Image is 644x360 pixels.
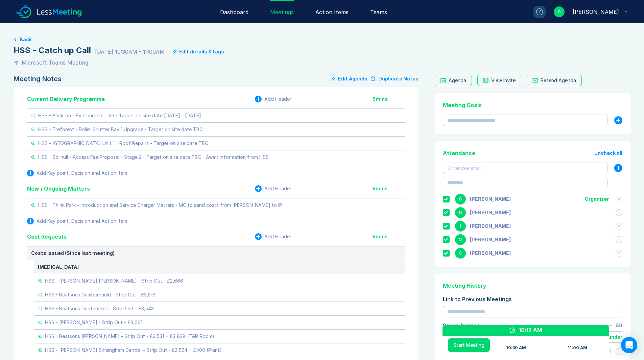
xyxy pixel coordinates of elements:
[27,218,127,224] button: Add Key point, Decision and Action Item
[606,349,612,354] div: 61
[477,75,521,86] button: View Invite
[621,337,637,353] div: Open Intercom Messenger
[455,207,466,218] div: D
[585,196,609,202] div: Organizer
[536,8,543,15] div: ?
[541,78,576,83] div: Resend Agenda
[443,149,475,157] div: Attendance
[27,170,127,176] button: Add Key point, Decision and Action Item
[45,306,154,311] div: HSS - Beatsons Dunfermline - Strip Out - £3,543
[443,323,480,328] div: Series Average
[491,78,516,83] div: View Invite
[519,326,542,334] div: 10:12 AM
[506,345,526,351] div: 10:30 AM
[27,233,67,241] div: Cost Requests
[38,202,282,208] div: HSS - Think Park - Introduction and Service Charger Matters - MC to send costs from [PERSON_NAME]...
[14,75,62,83] div: Meeting Notes
[45,334,214,339] div: HSS - Beatsons [PERSON_NAME] - Strip Out - £3,531 + £3,828 (T&R Room)
[264,234,291,239] div: Add Header
[455,234,466,245] div: M
[370,75,419,83] button: Duplicate Notes
[14,45,91,56] div: HSS - Catch up Call
[255,185,291,192] button: Add Header
[373,96,405,102] div: 5 mins
[38,264,401,270] div: [MEDICAL_DATA]
[470,223,511,229] div: Iain Parnell
[45,320,142,325] div: HSS - [PERSON_NAME] - Strip Out - £3,061
[373,234,405,239] div: 5 mins
[435,75,472,86] a: Agenda
[264,186,291,191] div: Add Header
[573,8,619,16] div: Gemma White
[255,233,291,240] button: Add Header
[37,170,127,176] div: Add Key point, Decision and Action Item
[255,96,291,102] button: Add Header
[455,248,466,259] div: S
[470,237,511,242] div: Matthew Cooper
[45,347,222,353] div: HSS - [PERSON_NAME] Birmingham Central - Strip Out - £2,524 + £400 (Plant)
[31,250,401,256] div: Costs Issued (Since last meeting)
[455,194,466,205] div: G
[455,221,466,232] div: I
[527,75,582,86] button: Resend Agenda
[22,58,88,67] div: Microsoft Teams Meeting
[554,6,565,17] div: G
[443,101,622,109] div: Meeting Goals
[449,78,466,83] div: Agenda
[332,75,367,83] button: Edit Agenda
[38,113,201,118] div: HSS - Beckton - EV Chargers - V3 - Target on site date [DATE] - [DATE]
[20,37,32,42] button: Back
[443,282,622,290] div: Meeting History
[594,150,622,156] button: Uncheck all
[95,48,165,56] div: [DATE] 10:30AM - 11:00AM
[38,127,203,132] div: HSS - Treforest - Roller Shutter Bay 1 Upgrade - Target on site date TBC
[38,141,208,146] div: HSS - [GEOGRAPHIC_DATA] Unit 1 - Roof Repairs - Target on site date TBC
[179,49,224,54] div: Edit details & tags
[38,154,269,160] div: HSS - Solihull - Access Fee Proposal - Stage 2 - Target on site date TBC - Await information from...
[470,250,511,256] div: Sandra Ulaszewski
[470,196,511,202] div: Gemma White
[525,6,546,18] a: ?
[448,338,490,352] button: Start Meeting
[470,210,511,215] div: Debbie Coburn
[37,218,127,224] div: Add Key point, Decision and Action Item
[568,345,587,351] div: 11:00 AM
[27,185,90,193] div: New / Ongoing Matters
[27,95,105,103] div: Current Delivery Programme
[264,96,291,102] div: Add Header
[443,295,622,303] div: Link to Previous Meetings
[616,323,622,328] div: 50
[373,186,405,191] div: 5 mins
[14,37,630,42] a: Back
[45,278,183,284] div: HSS - [PERSON_NAME] [PERSON_NAME] - Strip Out - £2,666
[173,49,224,54] button: Edit details & tags
[45,292,156,297] div: HSS - Beatsons Cumbernauld - Strip Out - £3,518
